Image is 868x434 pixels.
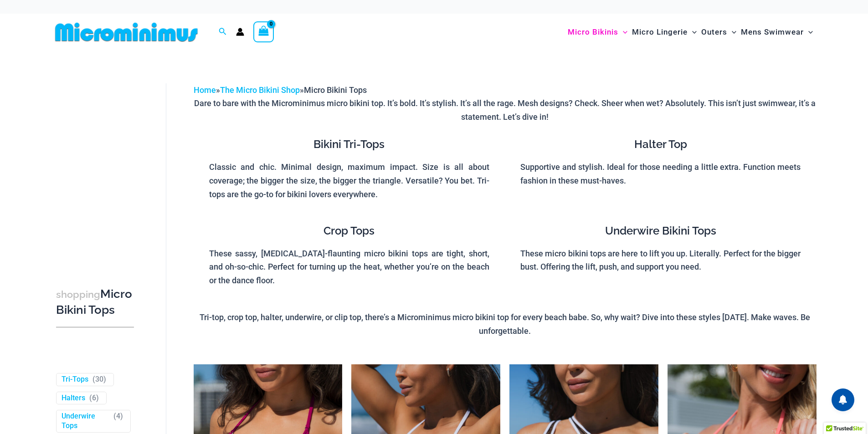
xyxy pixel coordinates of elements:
[194,85,216,95] a: Home
[253,21,274,42] a: View Shopping Cart, empty
[304,85,367,95] span: Micro Bikini Tops
[194,97,817,123] p: Dare to bare with the Microminimus micro bikini top. It’s bold. It’s stylish. It’s all the rage. ...
[92,375,106,384] span: ( )
[56,286,134,318] h3: Micro Bikini Tops
[568,20,618,44] span: Micro Bikinis
[209,160,489,201] p: Classic and chic. Minimal design, maximum impact. Size is all about coverage; the bigger the size...
[62,393,85,403] a: Halters
[116,412,120,420] span: 4
[632,20,688,44] span: Micro Lingerie
[51,22,201,42] img: MM SHOP LOGO FLAT
[701,20,727,44] span: Outers
[520,138,801,151] h4: Halter Top
[209,225,489,238] h4: Crop Tops
[62,412,109,431] a: Underwire Tops
[219,26,227,38] a: Search icon link
[565,18,630,46] a: Micro BikinisMenu ToggleMenu Toggle
[739,18,815,46] a: Mens SwimwearMenu ToggleMenu Toggle
[630,18,699,46] a: Micro LingerieMenu ToggleMenu Toggle
[236,28,244,36] a: Account icon link
[688,20,697,44] span: Menu Toggle
[92,393,96,402] span: 6
[520,160,801,187] p: Supportive and stylish. Ideal for those needing a little extra. Function meets fashion in these m...
[194,85,367,95] span: » »
[520,225,801,238] h4: Underwire Bikini Tops
[194,311,817,337] p: Tri-top, crop top, halter, underwire, or clip top, there’s a Microminimus micro bikini top for ev...
[520,247,801,274] p: These micro bikini tops are here to lift you up. Literally. Perfect for the bigger bust. Offering...
[62,375,88,384] a: Tri-Tops
[220,85,300,95] a: The Micro Bikini Shop
[699,18,739,46] a: OutersMenu ToggleMenu Toggle
[113,412,123,431] span: ( )
[741,20,804,44] span: Mens Swimwear
[804,20,813,44] span: Menu Toggle
[618,20,627,44] span: Menu Toggle
[56,289,100,300] span: shopping
[56,76,138,258] iframe: TrustedSite Certified
[727,20,736,44] span: Menu Toggle
[564,17,817,47] nav: Site Navigation
[209,247,489,287] p: These sassy, [MEDICAL_DATA]-flaunting micro bikini tops are tight, short, and oh-so-chic. Perfect...
[95,375,103,383] span: 30
[209,138,489,151] h4: Bikini Tri-Tops
[89,393,99,403] span: ( )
